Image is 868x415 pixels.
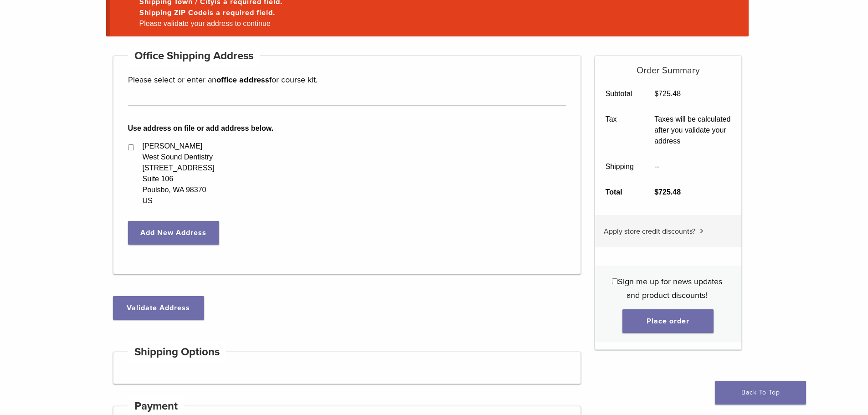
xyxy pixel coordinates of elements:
[654,188,681,196] bdi: 725.48
[595,179,644,205] th: Total
[139,8,207,17] strong: Shipping ZIP Code
[128,123,566,134] b: Use address on file or add address below.
[595,154,644,179] th: Shipping
[128,45,260,67] h4: Office Shipping Address
[595,107,644,154] th: Tax
[700,229,704,233] img: caret.svg
[128,341,226,363] h4: Shipping Options
[595,56,741,76] h5: Order Summary
[139,8,275,17] a: Shipping ZIP Codeis a required field.
[618,277,722,300] span: Sign me up for news updates and product discounts!
[622,309,714,333] button: Place order
[654,90,681,97] bdi: 725.48
[216,75,269,85] strong: office address
[136,18,734,29] li: Please validate your address to continue
[128,221,219,245] a: Add New Address
[604,227,695,236] span: Apply store credit discounts?
[595,81,644,107] th: Subtotal
[644,107,741,154] td: Taxes will be calculated after you validate your address
[113,296,204,320] button: Validate Address
[143,141,215,206] div: [PERSON_NAME] West Sound Dentistry [STREET_ADDRESS] Suite 106 Poulsbo, WA 98370 US
[128,73,566,87] p: Please select or enter an for course kit.
[654,188,658,196] span: $
[654,163,659,170] span: --
[654,90,658,97] span: $
[715,381,806,405] a: Back To Top
[612,278,618,284] input: Sign me up for news updates and product discounts!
